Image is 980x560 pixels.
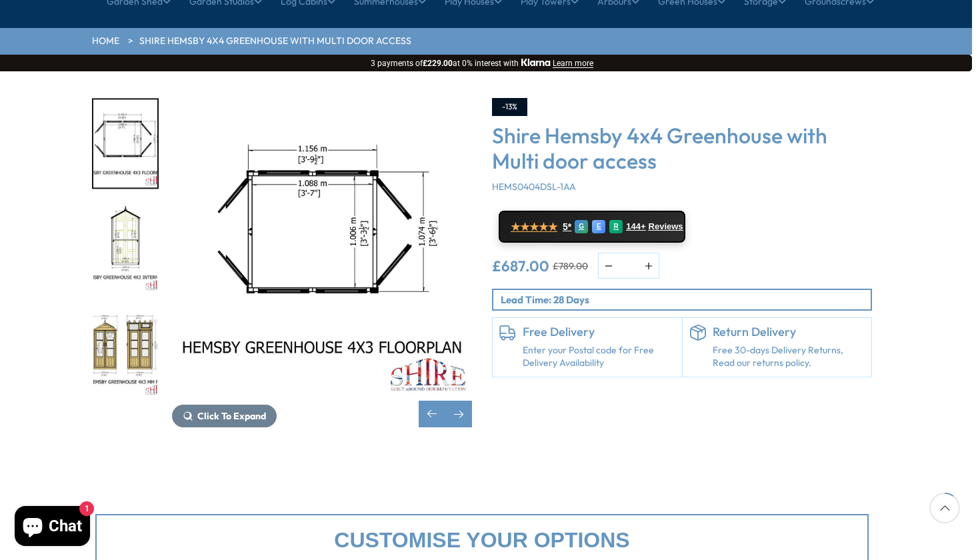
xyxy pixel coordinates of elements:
inbox-online-store-chat: Shopify online store chat [11,506,94,549]
div: G [575,220,588,233]
a: Enter your Postal code for Free Delivery Availability [523,344,675,370]
a: HOME [92,35,119,48]
img: HemsbyGreenhouse4x3MMFT_47686ca6-076f-4b17-b877-79f0a1ad28dc_200x200.jpg [93,308,157,397]
div: Next slide [445,401,472,427]
p: Lead Time: 28 Days [501,293,871,307]
h6: Return Delivery [713,325,865,339]
div: 5 / 7 [92,98,159,189]
div: 6 / 7 [92,203,159,294]
div: 7 / 7 [92,307,159,398]
span: ★★★★★ [511,221,557,233]
a: Shire Hemsby 4x4 Greenhouse with Multi door access [139,35,411,48]
span: Reviews [649,221,683,232]
a: ★★★★★ 5* G E R 144+ Reviews [499,211,685,243]
ins: £687.00 [492,259,549,273]
div: -13% [492,98,527,116]
span: 144+ [626,221,645,232]
p: Free 30-days Delivery Returns, Read our returns policy. [713,344,865,370]
img: Shire Hemsby 4x4 Greenhouse with Multi door access - Best Shed [172,98,472,398]
span: HEMS0404DSL-1AA [492,181,576,193]
del: £789.00 [553,261,588,271]
div: 5 / 7 [172,98,472,427]
div: R [609,220,623,233]
img: HemsbyGreenhouse4x3INTERNALS_fdb894ab-08d3-458c-ab2b-52df13ff3529_200x200.jpg [93,204,157,293]
button: Click To Expand [172,405,277,427]
div: E [592,220,605,233]
div: Previous slide [419,401,445,427]
span: Click To Expand [197,410,266,422]
h3: Shire Hemsby 4x4 Greenhouse with Multi door access [492,123,872,174]
img: HemsbyGreenhouse4x3FLOORPLAN_935d8d5c-db31-4b68-a940-79abb0d4a7ab_200x200.jpg [93,99,157,188]
h6: Free Delivery [523,325,675,339]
